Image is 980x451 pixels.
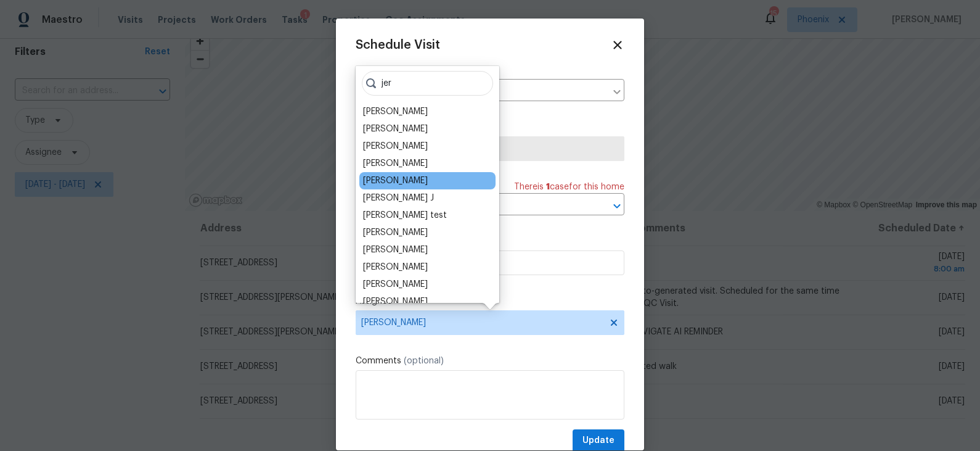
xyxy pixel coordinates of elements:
div: [PERSON_NAME] [363,296,428,308]
div: [PERSON_NAME] [363,106,428,118]
span: Close [611,38,624,52]
span: 1 [546,183,550,191]
span: Schedule Visit [356,39,440,51]
span: Update [582,433,615,449]
label: Comments [356,355,624,367]
span: (optional) [404,357,444,365]
div: [PERSON_NAME] test [363,209,447,221]
div: [PERSON_NAME] [363,261,428,273]
div: [PERSON_NAME] J [363,192,434,204]
div: [PERSON_NAME] [363,278,428,291]
div: [PERSON_NAME] [363,140,428,152]
div: [PERSON_NAME] [363,175,428,187]
span: [PERSON_NAME] [361,318,603,328]
span: There is case for this home [514,181,624,193]
div: [PERSON_NAME] [363,244,428,256]
div: [PERSON_NAME] [363,157,428,170]
button: Open [608,197,626,215]
div: [PERSON_NAME] [363,123,428,135]
div: [PERSON_NAME] [363,226,428,239]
